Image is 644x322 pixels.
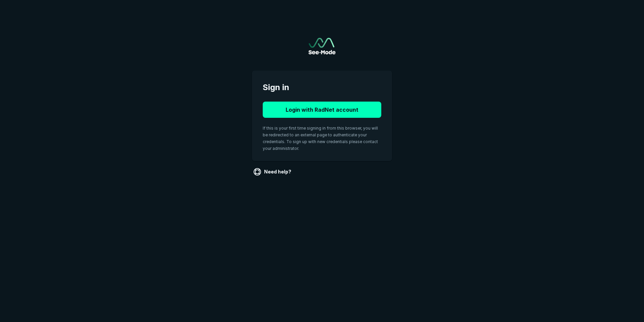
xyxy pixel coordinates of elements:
[263,102,381,118] button: Login with RadNet account
[309,38,335,54] img: See-Mode Logo
[309,38,335,54] a: Go to sign in
[252,166,294,177] a: Need help?
[263,126,378,151] span: If this is your first time signing in from this browser, you will be redirected to an external pa...
[263,81,381,93] span: Sign in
